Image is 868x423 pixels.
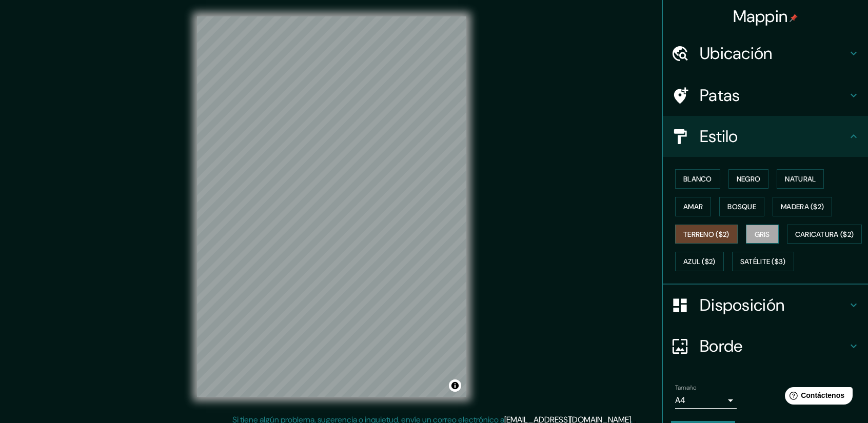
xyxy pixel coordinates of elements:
font: Azul ($2) [683,257,716,267]
canvas: Mapa [197,16,466,397]
button: Azul ($2) [675,252,724,271]
div: Patas [663,75,868,116]
font: Mappin [733,6,788,27]
font: Blanco [683,174,712,184]
button: Madera ($2) [773,197,832,216]
div: Estilo [663,116,868,157]
font: Gris [755,230,770,239]
font: Natural [785,174,816,184]
button: Amar [675,197,711,216]
iframe: Lanzador de widgets de ayuda [777,383,857,412]
font: Madera ($2) [781,202,824,211]
div: Borde [663,326,868,367]
font: Satélite ($3) [740,257,786,267]
div: Disposición [663,285,868,326]
font: Negro [737,174,761,184]
button: Blanco [675,169,720,189]
img: pin-icon.png [790,14,798,22]
font: Caricatura ($2) [795,230,854,239]
div: A4 [675,392,737,409]
font: Terreno ($2) [683,230,729,239]
font: Patas [700,85,740,106]
font: Borde [700,335,743,357]
font: Ubicación [700,43,773,64]
button: Satélite ($3) [732,252,794,271]
font: Disposición [700,294,784,316]
button: Natural [777,169,824,189]
button: Bosque [719,197,764,216]
button: Caricatura ($2) [787,225,862,244]
font: Tamaño [675,384,696,392]
div: Ubicación [663,33,868,74]
font: Amar [683,202,703,211]
button: Activar o desactivar atribución [449,379,461,392]
font: Bosque [727,202,756,211]
button: Negro [728,169,769,189]
button: Terreno ($2) [675,225,738,244]
button: Gris [746,225,779,244]
font: A4 [675,395,685,406]
font: Estilo [700,126,738,147]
